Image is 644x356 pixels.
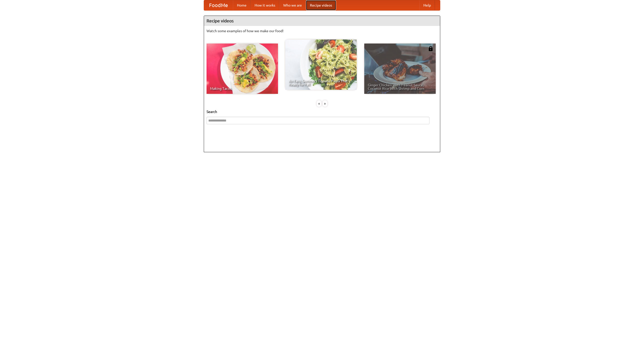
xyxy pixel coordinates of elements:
div: « [317,100,321,107]
div: » [323,100,327,107]
h4: Recipe videos [204,16,440,26]
a: An Easy, Summery Tomato Pasta That's Ready for Fall [285,39,357,90]
span: An Easy, Summery Tomato Pasta That's Ready for Fall [289,79,353,86]
a: FoodMe [204,0,233,10]
a: Making Tacos [207,44,278,94]
a: How it works [251,0,279,10]
p: Watch some examples of how we make our food! [207,28,437,33]
a: Recipe videos [306,0,336,10]
span: Making Tacos [210,87,274,90]
a: Who we are [279,0,306,10]
a: Help [419,0,435,10]
a: Home [233,0,251,10]
h5: Search [207,109,437,114]
img: 483408.png [428,46,433,51]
